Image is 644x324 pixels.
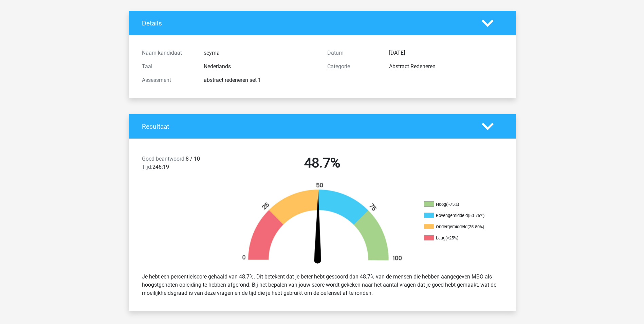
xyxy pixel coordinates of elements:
div: seyma [199,49,322,57]
img: 49.665a6aaa5ec6.png [231,182,414,267]
li: Hoog [424,201,492,208]
h4: Resultaat [142,123,472,130]
h2: 48.7% [235,155,410,171]
div: Abstract Redeneren [384,62,508,71]
li: Bovengemiddeld [424,213,492,219]
div: [DATE] [384,49,508,57]
div: (25-50%) [467,224,484,229]
div: (>75%) [446,202,459,207]
h4: Details [142,19,472,27]
li: Ondergemiddeld [424,224,492,230]
div: Naam kandidaat [137,49,199,57]
li: Laag [424,235,492,241]
div: Datum [322,49,384,57]
div: Taal [137,62,199,71]
div: 8 / 10 246:19 [137,155,229,174]
div: Nederlands [199,62,322,71]
span: Goed beantwoord: [142,156,186,162]
div: (<25%) [445,235,458,240]
div: abstract redeneren set 1 [199,76,322,84]
div: Categorie [322,62,384,71]
div: (50-75%) [468,213,484,218]
span: Tijd: [142,164,152,170]
div: Assessment [137,76,199,84]
div: Je hebt een percentielscore gehaald van 48.7%. Dit betekent dat je beter hebt gescoord dan 48.7% ... [137,270,508,300]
